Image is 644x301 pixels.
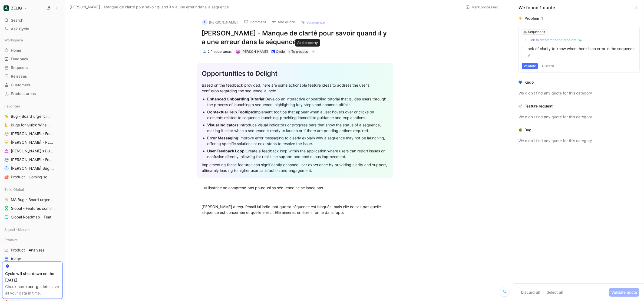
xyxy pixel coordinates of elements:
a: MA Bug - Board urgencies [2,196,63,204]
div: Feature request [524,103,553,109]
span: Product - Analyses [11,247,44,253]
strong: Contextual Help Tooltips: [207,110,254,114]
img: 🌱 [518,104,522,108]
a: Home [2,46,63,54]
div: Problem [524,15,539,22]
div: Sequences [528,29,545,35]
span: triage [11,256,21,261]
a: Product areas [2,90,63,98]
div: Favorites [2,102,63,110]
div: A [202,19,207,25]
a: Feedback [2,55,63,63]
button: Summarize [298,18,328,26]
div: Workspace [2,36,63,44]
div: 2 Product areas [208,49,232,54]
a: [PERSON_NAME] - Feedback customers [2,156,63,164]
span: Requests [11,65,28,70]
div: Squad - Marvel [2,225,63,234]
a: triage [2,255,63,263]
button: A[PERSON_NAME] [200,18,240,26]
button: Discard all [518,288,542,297]
a: Ask Cycle [2,25,63,33]
div: We didn’t find any quote for this category [518,90,639,96]
div: Develop an interactive onboarding tutorial that guides users through the process of launching a s... [207,96,389,107]
span: To process [291,49,308,54]
div: To process [288,49,309,54]
div: Based on the feedback provided, here are some actionable feature ideas to address the user's conf... [202,82,389,94]
div: Kudo [524,79,534,86]
a: [PERSON_NAME]'s Bug - Board urgencies [2,147,63,155]
span: Workspace [4,37,23,43]
div: Bug [524,127,531,133]
span: Favorites [4,103,20,109]
img: avatar [237,50,240,53]
button: Add quote [269,18,298,26]
div: Zeliq GlobalMA Bug - Board urgenciesGlobal - Features coming soonGlobal Roadmap - Features [2,185,63,221]
span: Releases [11,74,27,79]
div: Create a feedback loop within the application where users can report issues or confusion directly... [207,148,389,159]
a: Bugs for Quick Wins days [2,121,63,129]
div: Check our to save all your data in time. [5,283,60,296]
span: Product areas [11,91,36,96]
span: Search [11,17,23,24]
div: Search [2,16,63,24]
img: ZELIQ [4,5,9,11]
div: Squad - Marvel [2,225,63,235]
span: [PERSON_NAME] - PLG feedbacks [11,140,54,145]
a: Global Roadmap - Features [2,213,63,221]
div: 1 [541,15,543,22]
button: Select all [544,288,565,297]
span: Customers [11,82,30,88]
button: ZELIQZELIQ [2,4,29,12]
div: Implementing these features can significantly enhance user experience by providing clarity and su... [202,162,389,173]
span: Summarize [307,20,325,25]
span: Product [4,237,18,243]
div: We didn’t find any quote for this category [518,114,639,120]
a: [PERSON_NAME] - PLG feedbacks [2,138,63,146]
span: Feedback [11,56,28,62]
span: [PERSON_NAME] [242,50,268,54]
img: 🪲 [518,128,522,132]
img: pen.svg [527,54,531,57]
img: 👂 [518,17,522,20]
span: Global - Features coming soon [11,206,56,211]
a: Bug - Board urgencies [2,112,63,120]
div: L’utilisatrice ne comprend pas pourquoi sa séquence ne se lance pas. [202,185,389,191]
div: We found 1 quote [518,4,555,11]
a: export guide [23,284,46,289]
div: Link to recommended problem [529,38,576,42]
a: Requests [2,64,63,72]
button: Validate quote [609,288,639,297]
a: Customers [2,81,63,89]
span: Global Roadmap - Features [11,214,55,220]
strong: Enhanced Onboarding Tutorial: [207,97,266,101]
div: Opportunities to Delight [202,69,389,78]
p: Lack of clarity to know when there is an error in the sequence [526,45,636,58]
div: Improve error messaging to clearly explain why a sequence may not be launching, offering specific... [207,135,389,146]
img: 💙 [518,80,522,84]
span: Home [11,48,21,53]
div: Cycle [276,49,285,54]
h1: [PERSON_NAME] - Manque de clarté pour savoir quand il y a une erreur dans la séquence [202,29,389,46]
span: Product - Coming soon [11,174,52,180]
a: Product - Analyses [2,246,63,254]
div: [PERSON_NAME] a reçu l’email lui indiquant que sa séquence est bloquée, mais elle ne sait pas que... [202,204,389,215]
a: Releases [2,72,63,80]
button: Validate [522,63,538,69]
a: Product - Coming soon [2,173,63,181]
div: Introduce visual indicators or progress bars that show the status of a sequence, making it clear ... [207,122,389,133]
a: [PERSON_NAME] - Feedback customers [2,130,63,138]
strong: Error Messaging: [207,136,240,140]
span: [PERSON_NAME] - Manque de clarté pour savoir quand il y a une erreur dans la séquence [70,4,229,10]
div: Implement tooltips that appear when a user hovers over or clicks on elements related to sequence ... [207,109,389,120]
span: [PERSON_NAME] - Feedback customers [11,157,55,163]
strong: User Feedback Loop: [207,149,246,153]
div: We didn’t find any quote for this category [518,138,639,144]
span: Bugs for Quick Wins days [11,122,52,128]
span: [PERSON_NAME] - Feedback customers [11,131,55,137]
button: Link to recommended problem [522,37,584,43]
div: Cycle will shut down on the [DATE]. [5,270,60,283]
button: Discard [540,63,556,69]
strong: Visual Indicators: [207,123,240,127]
button: Comment [242,18,269,26]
